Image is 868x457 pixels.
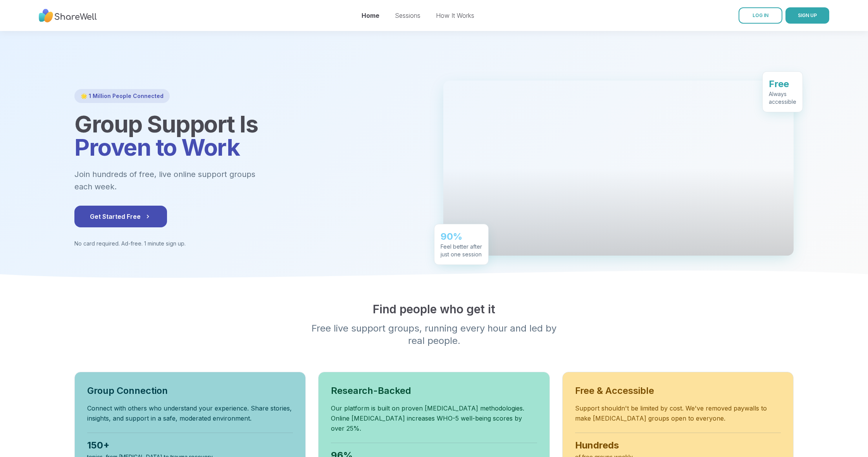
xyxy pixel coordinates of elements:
[798,12,817,18] span: SIGN UP
[74,240,425,247] p: No card required. Ad-free. 1 minute sign up.
[436,12,474,19] a: How It Works
[753,12,768,18] span: LOG IN
[441,243,482,258] div: Feel better after just one session
[87,385,293,397] h3: Group Connection
[395,12,420,19] a: Sessions
[362,12,379,19] a: Home
[785,7,829,24] button: SIGN UP
[74,112,425,159] h1: Group Support Is
[575,385,781,397] h3: Free & Accessible
[74,89,170,103] div: 🌟 1 Million People Connected
[739,7,782,24] a: LOG IN
[575,439,781,452] div: Hundreds
[39,5,97,26] img: ShareWell Nav Logo
[74,302,794,316] h2: Find people who get it
[575,403,781,423] p: Support shouldn't be limited by cost. We've removed paywalls to make [MEDICAL_DATA] groups open t...
[87,439,293,452] div: 150+
[331,403,537,433] p: Our platform is built on proven [MEDICAL_DATA] methodologies. Online [MEDICAL_DATA] increases WHO...
[74,206,167,227] button: Get Started Free
[441,230,482,243] div: 90%
[74,168,298,193] p: Join hundreds of free, live online support groups each week.
[90,212,152,221] span: Get Started Free
[285,322,583,347] p: Free live support groups, running every hour and led by real people.
[769,78,796,90] div: Free
[74,133,239,161] span: Proven to Work
[331,385,537,397] h3: Research-Backed
[769,90,796,106] div: Always accessible
[87,403,293,423] p: Connect with others who understand your experience. Share stories, insights, and support in a saf...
